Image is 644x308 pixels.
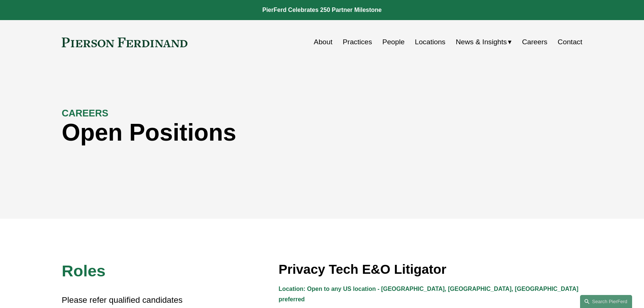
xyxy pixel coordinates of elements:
strong: CAREERS [62,108,108,118]
a: Locations [415,35,445,49]
h1: Open Positions [62,119,452,146]
strong: Location: Open to any US location - [GEOGRAPHIC_DATA], [GEOGRAPHIC_DATA], [GEOGRAPHIC_DATA] prefe... [278,286,580,303]
a: folder dropdown [456,35,512,49]
a: About [314,35,332,49]
a: Search this site [580,295,632,308]
span: Roles [62,262,106,280]
a: Practices [343,35,372,49]
a: Careers [522,35,547,49]
span: News & Insights [456,36,507,49]
a: Contact [558,35,582,49]
h3: Privacy Tech E&O Litigator [278,261,582,277]
a: People [382,35,405,49]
